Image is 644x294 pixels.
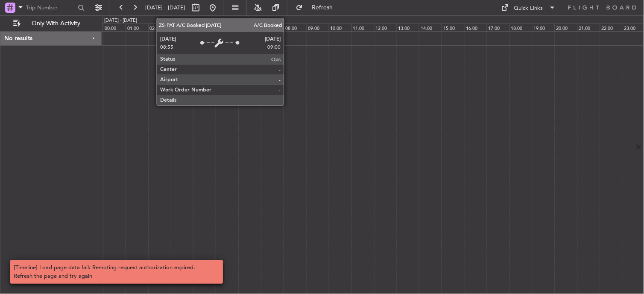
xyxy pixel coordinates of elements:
div: 10:00 [329,24,351,31]
div: 08:00 [284,24,306,31]
div: 01:00 [126,24,148,31]
div: 05:00 [216,24,238,31]
div: 14:00 [419,24,442,31]
div: 12:00 [374,24,397,31]
div: [DATE] - [DATE] [104,17,137,24]
div: 22:00 [600,24,623,31]
span: Only With Activity [22,21,90,26]
span: Refresh [304,5,340,11]
div: 15:00 [442,24,464,31]
div: 00:00 [103,24,126,31]
div: 03:00 [171,24,193,31]
button: Quick Links [497,1,560,15]
span: [DATE] - [DATE] [145,4,185,12]
div: 18:00 [509,24,532,31]
div: 13:00 [397,24,419,31]
div: 06:00 [238,24,261,31]
div: 02:00 [148,24,171,31]
div: [Timeline] Load page data fail: Remoting request authorization expired. Refresh the page and try ... [14,264,210,280]
div: 04:00 [193,24,216,31]
div: Quick Links [514,4,543,13]
div: 16:00 [464,24,487,31]
div: 09:00 [306,24,329,31]
button: Refresh [292,1,343,15]
div: 20:00 [555,24,577,31]
div: 19:00 [532,24,555,31]
div: 11:00 [351,24,374,31]
div: 17:00 [487,24,509,31]
div: 21:00 [577,24,600,31]
div: 07:00 [261,24,284,31]
input: Trip Number [26,1,75,14]
button: Only With Activity [9,17,93,30]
